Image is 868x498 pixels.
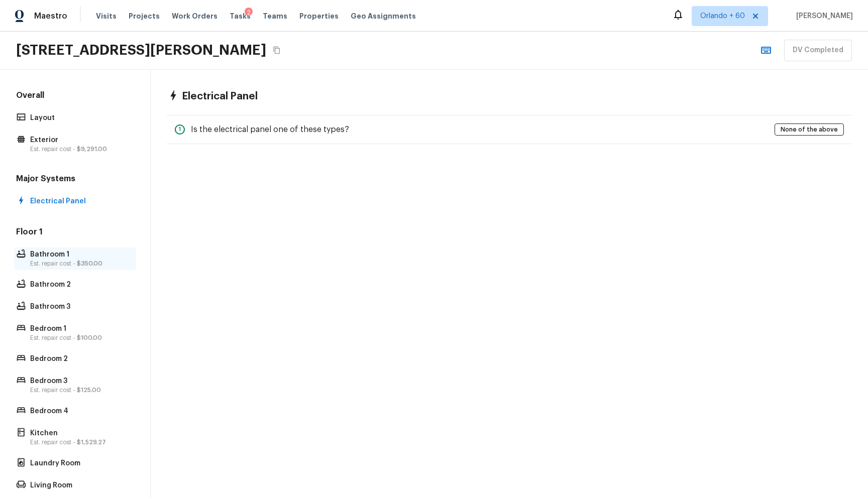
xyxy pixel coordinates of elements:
h4: Electrical Panel [182,90,258,103]
span: $350.00 [77,261,102,267]
p: Bedroom 1 [30,324,130,334]
p: Layout [30,113,130,123]
h5: Overall [14,90,136,103]
span: Work Orders [172,11,218,21]
p: Living Room [30,480,130,490]
p: Est. repair cost - [30,334,130,342]
p: Bathroom 2 [30,280,130,290]
p: Est. repair cost - [30,145,130,153]
span: None of the above [777,125,841,135]
span: Maestro [34,11,67,21]
span: Projects [129,11,160,21]
span: $125.00 [77,387,101,393]
button: Copy Address [270,44,283,57]
p: Est. repair cost - [30,386,130,394]
span: Properties [299,11,339,21]
p: Laundry Room [30,458,130,468]
p: Est. repair cost - [30,260,130,268]
span: Orlando + 60 [700,11,745,21]
span: Visits [96,11,117,21]
span: $100.00 [77,335,102,341]
p: Bathroom 3 [30,302,130,312]
p: Kitchen [30,428,130,438]
span: Teams [263,11,287,21]
span: $1,529.27 [77,439,106,445]
h5: Floor 1 [14,226,136,239]
p: Bedroom 4 [30,406,130,416]
h2: [STREET_ADDRESS][PERSON_NAME] [16,41,266,59]
p: Bedroom 3 [30,376,130,386]
div: 1 [175,125,185,135]
span: $9,291.00 [77,146,107,152]
p: Est. repair cost - [30,438,130,446]
span: Geo Assignments [351,11,416,21]
span: [PERSON_NAME] [792,11,853,21]
span: Tasks [230,13,251,20]
div: 2 [245,8,253,18]
p: Electrical Panel [30,196,130,206]
h5: Major Systems [14,173,136,186]
h5: Is the electrical panel one of these types? [191,124,349,135]
p: Exterior [30,135,130,145]
p: Bathroom 1 [30,250,130,260]
p: Bedroom 2 [30,354,130,364]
